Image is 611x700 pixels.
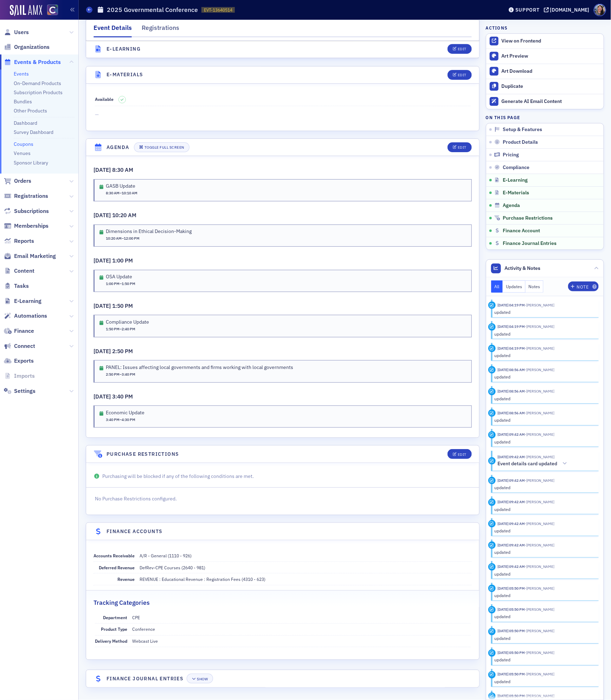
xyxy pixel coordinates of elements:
[503,190,529,196] span: E-Materials
[106,236,140,241] span: –
[525,694,554,699] span: Tiffany Carson
[503,139,538,145] span: Product Details
[14,141,33,147] a: Coupons
[94,393,112,400] span: [DATE]
[525,543,554,547] span: Tiffany Carson
[525,324,554,329] span: Tiffany Carson
[187,674,213,683] button: Show
[14,252,56,260] span: Email Marketing
[14,312,47,320] span: Automations
[4,192,48,200] a: Registrations
[525,521,554,526] span: Tiffany Carson
[525,454,554,459] span: Tiffany Carson
[491,280,503,293] button: All
[525,672,554,677] span: Tiffany Carson
[95,639,127,644] span: Delivery Method
[448,142,472,152] button: Edit
[14,89,63,96] a: Subscription Products
[503,240,557,247] span: Finance Journal Entries
[94,302,112,309] span: [DATE]
[107,451,179,458] h4: Purchase Restrictions
[503,127,542,133] span: Setup & Features
[124,236,140,241] time: 12:00 PM
[488,477,496,484] div: Update
[94,212,112,219] span: [DATE]
[95,495,471,503] p: No Purchase Restrictions configured.
[101,627,127,632] span: Product Type
[497,564,525,569] time: 9/24/2025 09:42 AM
[107,71,143,78] h4: E-Materials
[94,553,135,558] span: Accounts Receivable
[142,23,179,36] div: Registrations
[14,58,61,66] span: Events & Products
[134,142,189,152] button: Toggle Full Screen
[503,228,540,234] span: Finance Account
[122,190,137,195] time: 10:10 AM
[106,364,293,371] div: PANEL: Issues affecting local governments and firms working with local governments
[504,265,540,272] span: Activity & Notes
[525,650,554,655] span: Tiffany Carson
[503,177,528,183] span: E-Learning
[14,387,36,395] span: Settings
[503,215,553,221] span: Purchase Restrictions
[112,257,133,264] span: 1:00 PM
[497,410,525,415] time: 9/26/2025 08:56 AM
[497,461,557,467] h5: Event details card updated
[497,478,525,483] time: 9/24/2025 09:42 AM
[14,71,29,77] a: Events
[497,432,525,437] time: 9/24/2025 09:42 AM
[494,527,594,534] div: updated
[94,348,112,355] span: [DATE]
[94,473,472,480] p: Purchasing will be blocked if any of the following conditions are met.
[494,331,594,337] div: updated
[568,281,599,291] button: Note
[494,635,594,642] div: updated
[494,417,594,423] div: updated
[488,628,496,635] div: Update
[144,145,184,149] div: Toggle Full Screen
[488,649,496,657] div: Update
[14,108,47,114] a: Other Products
[458,47,467,51] div: Edit
[14,282,29,290] span: Tasks
[106,417,135,423] span: –
[502,83,600,90] div: Duplicate
[14,98,32,105] a: Bundles
[140,576,265,582] div: REVENUE : Educational Revenue : Registration Fees (4310 - 623)
[99,565,135,570] span: Deferred Revenue
[525,564,554,569] span: Tiffany Carson
[503,164,529,171] span: Compliance
[497,650,525,655] time: 9/18/2025 05:50 PM
[458,145,467,149] div: Edit
[525,607,554,612] span: Tiffany Carson
[4,222,49,230] a: Memberships
[95,111,471,118] span: —
[488,388,496,395] div: Update
[4,237,34,245] a: Reports
[107,6,198,14] h1: 2025 Governmental Conference
[486,49,604,64] a: Art Preview
[112,166,133,173] span: 8:30 AM
[14,237,34,245] span: Reports
[494,484,594,491] div: updated
[494,549,594,555] div: updated
[4,327,34,335] a: Finance
[4,387,36,395] a: Settings
[140,552,192,559] div: A/R - General (1110 - 926)
[4,372,35,380] a: Imports
[525,478,554,483] span: Tiffany Carson
[525,499,554,504] span: Tiffany Carson
[4,357,34,365] a: Exports
[494,309,594,315] div: updated
[544,7,592,12] button: [DOMAIN_NAME]
[122,326,135,331] time: 2:40 PM
[117,576,135,582] span: Revenue
[488,671,496,679] div: Update
[525,410,554,415] span: Tiffany Carson
[550,7,590,13] div: [DOMAIN_NAME]
[486,25,508,31] h4: Actions
[503,280,526,293] button: Updates
[4,282,29,290] a: Tasks
[106,183,137,189] div: GASB Update
[14,28,29,36] span: Users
